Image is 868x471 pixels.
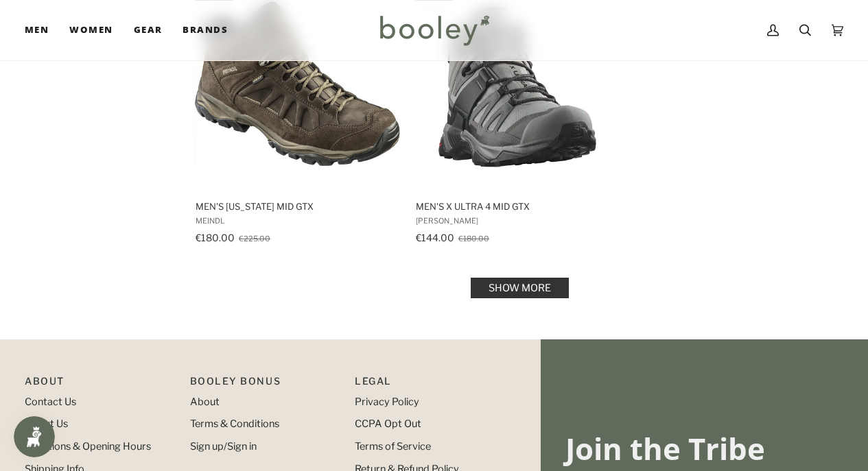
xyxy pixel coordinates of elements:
span: Gear [134,23,163,37]
p: Pipeline_Footer Main [25,374,176,395]
span: [PERSON_NAME] [416,216,618,226]
p: Pipeline_Footer Sub [355,374,506,395]
a: Sign up/Sign in [190,440,257,452]
div: Pagination [196,282,843,294]
span: €180.00 [196,232,235,243]
iframe: Button to open loyalty program pop-up [14,416,55,457]
span: Meindl [196,216,398,226]
span: Men [25,23,49,37]
p: Booley Bonus [190,374,342,395]
span: Men's [US_STATE] Mid GTX [196,200,398,213]
a: Privacy Policy [355,396,419,408]
span: €144.00 [416,232,454,243]
span: €225.00 [239,234,270,243]
a: Terms of Service [355,440,431,452]
a: Contact Us [25,396,76,408]
span: Men's X Ultra 4 Mid GTX [416,200,618,213]
a: About [190,396,220,408]
a: Terms & Conditions [190,418,279,430]
img: Booley [374,10,494,50]
a: CCPA Opt Out [355,418,421,430]
a: Locations & Opening Hours [25,440,151,452]
h3: Join the Tribe [565,430,843,468]
span: Brands [183,23,228,37]
a: Show more [471,278,569,298]
span: Women [69,23,113,37]
span: €180.00 [458,234,489,243]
